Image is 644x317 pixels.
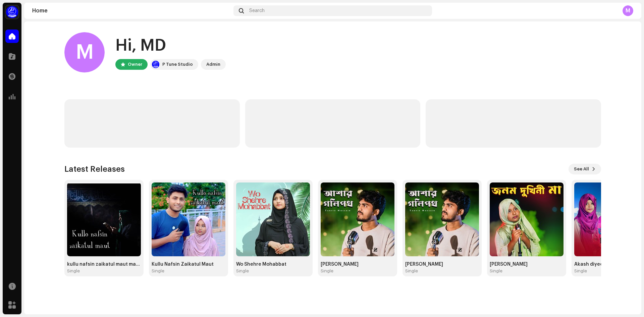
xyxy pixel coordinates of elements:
[5,5,19,19] img: a1dd4b00-069a-4dd5-89ed-38fbdf7e908f
[249,8,265,13] span: Search
[490,268,502,274] div: Single
[152,60,160,68] img: a1dd4b00-069a-4dd5-89ed-38fbdf7e908f
[32,8,231,13] div: Home
[152,262,225,267] div: Kullu Nafsin Zaikatul Maut
[67,268,80,274] div: Single
[321,268,333,274] div: Single
[236,182,310,256] img: 0b5f451d-7774-4356-8079-7a155c3c3090
[128,60,142,68] div: Owner
[206,60,220,68] div: Admin
[405,268,418,274] div: Single
[64,32,105,72] div: M
[236,268,249,274] div: Single
[67,262,141,267] div: kullu nafsin zaikatul maut master.wav
[152,182,225,256] img: 0d6f7ddd-963e-4c0e-959e-9ec81fea5ece
[574,268,587,274] div: Single
[115,35,226,56] div: Hi, MD
[321,262,394,267] div: [PERSON_NAME]
[490,262,563,267] div: [PERSON_NAME]
[405,262,479,267] div: [PERSON_NAME]
[64,164,125,174] h3: Latest Releases
[67,182,141,256] img: 868d59a8-d0a4-4511-a961-23c4844bcae0
[152,268,164,274] div: Single
[574,162,589,176] span: See All
[569,164,601,174] button: See All
[162,60,193,68] div: P Tune Studio
[236,262,310,267] div: Wo Shehre Mohabbat
[490,182,563,256] img: 1b487727-4892-449c-b3f8-21996ade0865
[623,5,633,16] div: M
[405,182,479,256] img: 8f866d8c-4661-4066-9919-13c6e1e5a7bc
[321,182,394,256] img: 2aa85434-9d96-4355-a2a8-fcb986f14c6b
